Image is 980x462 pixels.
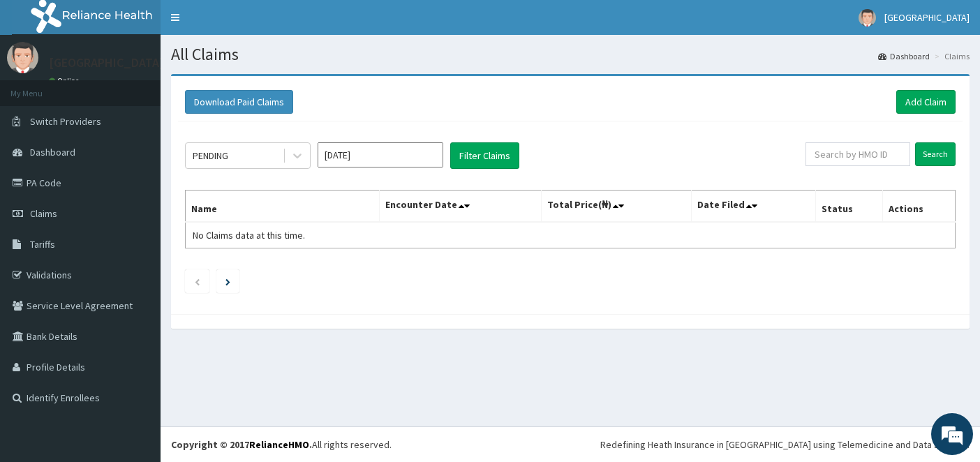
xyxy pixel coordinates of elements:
strong: Copyright © 2017 . [171,438,312,451]
div: Redefining Heath Insurance in [GEOGRAPHIC_DATA] using Telemedicine and Data Science! [600,438,970,452]
a: Next page [225,275,230,288]
div: PENDING [193,149,228,163]
h1: All Claims [171,45,970,64]
span: Switch Providers [30,115,101,128]
a: Previous page [194,275,200,288]
a: Add Claim [896,90,956,114]
span: No Claims data at this time. [193,229,305,241]
input: Search by HMO ID [805,142,910,166]
span: Dashboard [30,146,75,158]
span: Claims [30,207,57,220]
li: Claims [931,50,970,62]
img: User Image [859,9,876,27]
button: Download Paid Claims [185,90,293,114]
button: Filter Claims [450,142,519,169]
a: Dashboard [878,50,930,62]
th: Date Filed [692,191,816,223]
a: RelianceHMO [249,438,309,451]
footer: All rights reserved. [161,426,980,462]
th: Actions [883,191,956,223]
a: Online [49,76,82,86]
input: Select Month and Year [318,142,443,167]
th: Encounter Date [379,191,541,223]
span: Tariffs [30,238,55,251]
img: User Image [7,42,38,73]
span: [GEOGRAPHIC_DATA] [884,11,970,24]
th: Total Price(₦) [542,191,692,223]
th: Name [186,191,380,223]
p: [GEOGRAPHIC_DATA] [49,57,164,69]
th: Status [816,191,883,223]
input: Search [915,142,956,166]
